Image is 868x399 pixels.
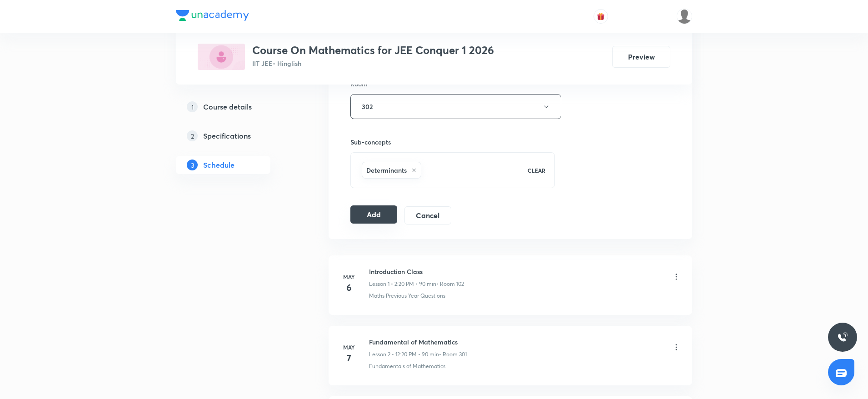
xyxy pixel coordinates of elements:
[340,273,358,281] h6: May
[203,130,251,141] h5: Specifications
[350,94,561,119] button: 302
[366,165,407,175] h6: Determinants
[350,137,555,147] h6: Sub-concepts
[340,351,358,365] h4: 7
[369,337,467,347] h6: Fundamental of Mathematics
[369,362,445,370] p: Fundamentals of Mathematics
[252,59,494,68] p: IIT JEE • Hinglish
[187,160,198,170] p: 3
[203,160,234,170] h5: Schedule
[340,281,358,294] h4: 6
[176,98,299,116] a: 1Course details
[369,350,439,359] p: Lesson 2 • 12:20 PM • 90 min
[369,267,464,276] h6: Introduction Class
[203,101,252,112] h5: Course details
[176,127,299,145] a: 2Specifications
[597,12,605,20] img: avatar
[677,9,692,24] img: Ankit Porwal
[436,280,464,288] p: • Room 102
[198,44,245,70] img: C65E324E-49FE-4E1D-8D92-1959CCE5C013_plus.png
[439,350,467,359] p: • Room 301
[528,166,545,175] p: CLEAR
[594,9,608,24] button: avatar
[350,205,397,224] button: Add
[340,343,358,351] h6: May
[837,332,848,343] img: ttu
[404,206,451,224] button: Cancel
[369,280,436,288] p: Lesson 1 • 2:20 PM • 90 min
[369,292,445,300] p: Maths Previous Year Questions
[187,101,198,112] p: 1
[176,10,249,21] img: Company Logo
[252,44,494,57] h3: Course On Mathematics for JEE Conquer 1 2026
[187,130,198,141] p: 2
[176,10,249,23] a: Company Logo
[612,46,670,68] button: Preview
